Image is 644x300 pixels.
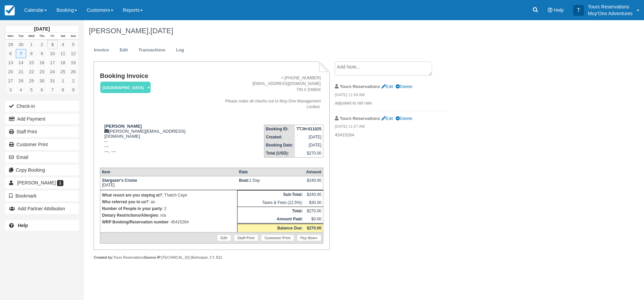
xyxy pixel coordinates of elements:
strong: Tours Reservations [340,84,380,89]
strong: [DATE] [34,26,50,32]
a: Edit [381,84,393,89]
a: 2 [37,40,47,49]
th: Booking Date: [264,141,295,149]
a: Delete [395,84,412,89]
td: $270.00 [305,207,323,215]
em: [DATE] 11:57 AM [335,124,448,131]
a: 31 [47,76,58,85]
strong: Stargazer's Cruise [102,178,137,183]
th: Sat [58,33,68,40]
td: $270.00 [295,149,323,158]
a: 1 [58,76,68,85]
a: 5 [68,40,78,49]
a: 23 [37,67,47,76]
a: 26 [68,67,78,76]
i: Help [548,8,552,12]
td: $30.00 [305,199,323,207]
a: 15 [26,58,37,67]
a: 29 [5,40,16,49]
p: Tours Reservations [588,3,633,10]
p: 45415264 [335,132,448,138]
a: 7 [47,85,58,94]
strong: What resort are you staying at? [102,193,162,198]
a: 12 [68,49,78,58]
strong: Tours Reservations [340,116,380,121]
a: 3 [5,85,16,94]
a: 24 [47,67,58,76]
td: Taxes & Fees (12.5%): [237,199,305,207]
a: 25 [58,67,68,76]
a: Staff Print [5,126,79,137]
a: 9 [68,85,78,94]
th: Total (USD): [264,149,295,158]
strong: Boat [239,178,250,183]
a: 6 [5,49,16,58]
a: 27 [5,76,16,85]
span: Help [554,7,564,13]
th: Sub-Total: [237,190,305,199]
a: 14 [16,58,26,67]
strong: [PERSON_NAME] [104,124,142,129]
a: 11 [58,49,68,58]
td: 1 Day [237,176,305,190]
a: Customer Print [261,234,294,241]
th: Created: [264,133,295,141]
a: 4 [58,40,68,49]
td: [DATE] [295,133,323,141]
a: Edit [381,116,393,121]
th: Wed [26,33,37,40]
a: Invoice [89,44,114,57]
strong: $270.00 [307,226,321,230]
button: Add Payment [5,114,79,124]
a: 10 [47,49,58,58]
div: Tours Reservations [TECHNICAL_ID] (Belmopan, CY, BZ) [94,255,329,260]
td: $0.00 [305,215,323,224]
span: [PERSON_NAME] [17,180,56,185]
a: Staff Print [234,234,258,241]
th: Amount [305,168,323,176]
strong: Created by: [94,255,113,259]
p: adjusted to old rate [335,100,448,106]
a: 28 [16,76,26,85]
th: Booking ID: [264,125,295,133]
button: Add Partner Attribution [5,203,79,214]
strong: Dietary Restrictions/Allergies [102,213,158,218]
a: 4 [16,85,26,94]
th: Rate [237,168,305,176]
a: 20 [5,67,16,76]
button: Bookmark [5,190,79,201]
strong: WRP Booking/Reservation number [102,220,168,224]
a: Edit [115,44,133,57]
a: Log [171,44,189,57]
a: 13 [5,58,16,67]
em: [GEOGRAPHIC_DATA] [100,82,151,93]
strong: Who referred you to us? [102,200,149,204]
p: : n/a [102,212,235,219]
a: 3 [47,40,58,49]
a: 19 [68,58,78,67]
a: Transactions [133,44,170,57]
th: Amount Paid: [237,215,305,224]
strong: Source IP: [144,255,162,259]
th: Sun [68,33,78,40]
a: Customer Print [5,139,79,150]
a: 1 [26,40,37,49]
strong: TTJH-011025 [297,127,321,131]
th: Thu [37,33,47,40]
p: : Thatch Caye [102,192,235,199]
b: Help [18,223,28,228]
span: 1 [57,180,63,186]
a: 2 [68,76,78,85]
a: Delete [395,116,412,121]
th: Mon [5,33,16,40]
a: 8 [58,85,68,94]
a: Help [5,220,79,231]
button: Check-in [5,101,79,112]
p: : 2 [102,205,235,212]
div: $240.00 [306,178,321,188]
td: [DATE] [295,141,323,149]
td: [DATE] [100,176,237,190]
span: [DATE] [150,27,173,35]
p: : 45415264 [102,219,235,225]
h1: [PERSON_NAME], [89,27,562,35]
